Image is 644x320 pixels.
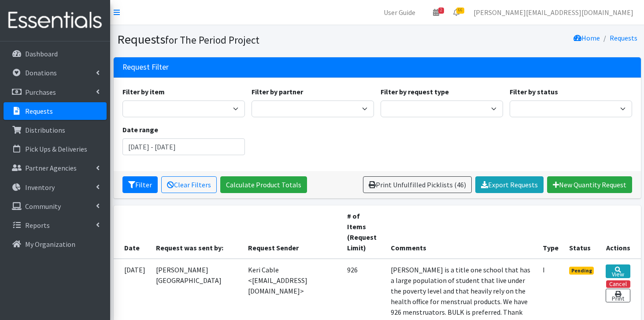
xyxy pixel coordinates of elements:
[25,240,75,249] p: My Organization
[377,4,422,21] a: User Guide
[25,202,61,211] p: Community
[569,267,594,275] span: Pending
[4,102,107,120] a: Requests
[25,49,58,58] p: Dashboard
[4,179,107,196] a: Inventory
[4,235,107,253] a: My Organization
[252,86,303,97] label: Filter by partner
[165,33,259,46] small: for The Period Project
[475,176,544,193] a: Export Requests
[574,33,600,42] a: Home
[4,83,107,101] a: Purchases
[220,176,307,193] a: Calculate Product Totals
[606,280,630,288] button: Cancel
[25,221,50,230] p: Reports
[243,205,342,259] th: Request Sender
[4,121,107,139] a: Distributions
[4,45,107,63] a: Dashboard
[122,138,245,155] input: January 1, 2011 - December 31, 2011
[4,197,107,215] a: Community
[606,289,630,302] a: Print
[438,7,444,14] span: 2
[122,176,158,193] button: Filter
[363,176,472,193] a: Print Unfulfilled Picklists (46)
[4,140,107,158] a: Pick Ups & Deliveries
[25,126,65,134] p: Distributions
[25,88,56,97] p: Purchases
[117,32,374,47] h1: Requests
[547,176,632,193] a: New Quantity Request
[610,33,637,42] a: Requests
[25,145,87,153] p: Pick Ups & Deliveries
[606,264,630,278] a: View
[381,86,449,97] label: Filter by request type
[600,205,640,259] th: Actions
[342,205,385,259] th: # of Items (Request Limit)
[122,124,158,135] label: Date range
[456,7,464,14] span: 66
[4,159,107,177] a: Partner Agencies
[537,205,564,259] th: Type
[161,176,217,193] a: Clear Filters
[385,205,537,259] th: Comments
[114,205,151,259] th: Date
[446,4,466,21] a: 66
[4,6,107,35] img: HumanEssentials
[25,164,77,172] p: Partner Agencies
[4,216,107,234] a: Reports
[151,205,243,259] th: Request was sent by:
[25,68,57,77] p: Donations
[466,4,640,21] a: [PERSON_NAME][EMAIL_ADDRESS][DOMAIN_NAME]
[510,86,558,97] label: Filter by status
[426,4,446,21] a: 2
[122,63,169,72] h3: Request Filter
[122,86,165,97] label: Filter by item
[25,107,53,115] p: Requests
[564,205,601,259] th: Status
[543,265,545,274] abbr: Individual
[4,64,107,82] a: Donations
[25,183,55,192] p: Inventory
